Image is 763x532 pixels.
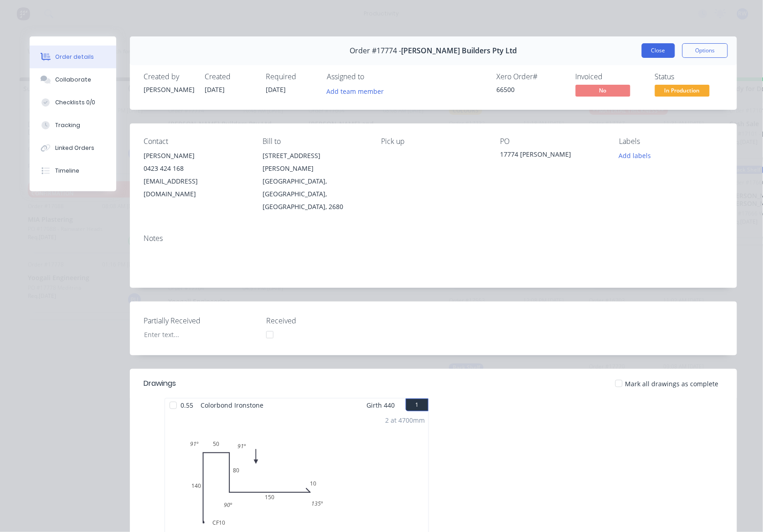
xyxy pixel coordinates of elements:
div: Timeline [55,167,79,175]
div: [PERSON_NAME]0423 424 168[EMAIL_ADDRESS][DOMAIN_NAME] [144,149,248,200]
div: 66500 [496,85,565,94]
div: [GEOGRAPHIC_DATA], [GEOGRAPHIC_DATA], [GEOGRAPHIC_DATA], 2680 [263,175,367,213]
div: Labels [619,137,723,146]
button: Collaborate [30,68,116,91]
label: Received [266,315,380,326]
div: Collaborate [55,76,91,84]
button: Timeline [30,159,116,182]
div: Created [205,72,255,81]
div: Assigned to [327,72,418,81]
span: Order #17774 - [350,46,402,55]
span: Colorbond Ironstone [197,399,267,412]
button: In Production [655,85,710,98]
span: [PERSON_NAME] Builders Pty Ltd [402,46,517,55]
span: [DATE] [266,85,286,94]
div: Created by [144,72,194,81]
div: Notes [144,234,723,243]
div: Linked Orders [55,144,94,152]
div: Contact [144,137,248,146]
div: 2 at 4700mm [385,415,425,425]
button: Close [642,43,675,58]
div: [PERSON_NAME] [144,149,248,162]
button: Linked Orders [30,137,116,159]
div: PO [500,137,604,146]
button: Tracking [30,114,116,137]
div: Checklists 0/0 [55,98,95,107]
button: Add team member [327,85,389,97]
div: 17774 [PERSON_NAME] [500,149,604,162]
span: [DATE] [205,85,225,94]
div: Order details [55,53,94,61]
div: [STREET_ADDRESS][PERSON_NAME][GEOGRAPHIC_DATA], [GEOGRAPHIC_DATA], [GEOGRAPHIC_DATA], 2680 [263,149,367,213]
div: Drawings [144,378,176,389]
div: [STREET_ADDRESS][PERSON_NAME] [263,149,367,175]
div: [PERSON_NAME] [144,85,194,94]
button: Order details [30,46,116,68]
span: 0.55 [177,399,197,412]
button: 1 [406,399,428,411]
div: 0423 424 168 [144,162,248,175]
div: Xero Order # [496,72,565,81]
button: Add labels [614,149,656,162]
button: Checklists 0/0 [30,91,116,114]
label: Partially Received [144,315,258,326]
div: Pick up [381,137,486,146]
span: Mark all drawings as complete [625,379,719,389]
span: In Production [655,85,710,96]
button: Add team member [322,85,389,97]
span: Girth 440 [366,399,395,412]
div: Status [655,72,723,81]
div: Invoiced [576,72,644,81]
div: Tracking [55,121,80,129]
div: Required [266,72,316,81]
div: [EMAIL_ADDRESS][DOMAIN_NAME] [144,175,248,200]
span: No [576,85,630,96]
div: Bill to [263,137,367,146]
button: Options [682,43,728,58]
